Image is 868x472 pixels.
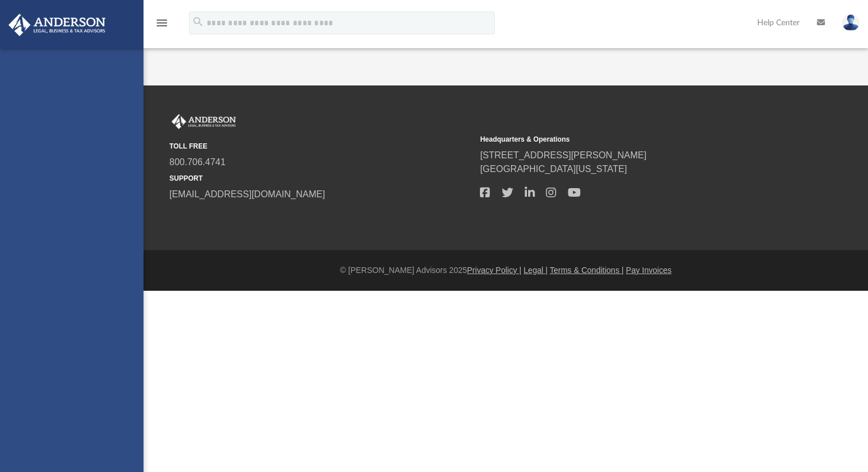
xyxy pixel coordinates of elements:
a: [STREET_ADDRESS][PERSON_NAME] [480,150,646,160]
small: TOLL FREE [169,141,472,151]
a: Privacy Policy | [467,266,522,275]
a: Legal | [524,266,548,275]
img: User Pic [842,14,859,31]
a: [EMAIL_ADDRESS][DOMAIN_NAME] [169,189,325,199]
div: © [PERSON_NAME] Advisors 2025 [144,264,868,276]
i: search [192,15,204,28]
small: SUPPORT [169,173,472,184]
a: Terms & Conditions | [550,266,624,275]
a: 800.706.4741 [169,157,226,167]
img: Anderson Advisors Platinum Portal [5,14,109,36]
a: menu [155,22,169,30]
small: Headquarters & Operations [480,134,782,145]
a: [GEOGRAPHIC_DATA][US_STATE] [480,164,627,174]
i: menu [155,16,169,30]
a: Pay Invoices [626,266,671,275]
img: Anderson Advisors Platinum Portal [169,114,238,129]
